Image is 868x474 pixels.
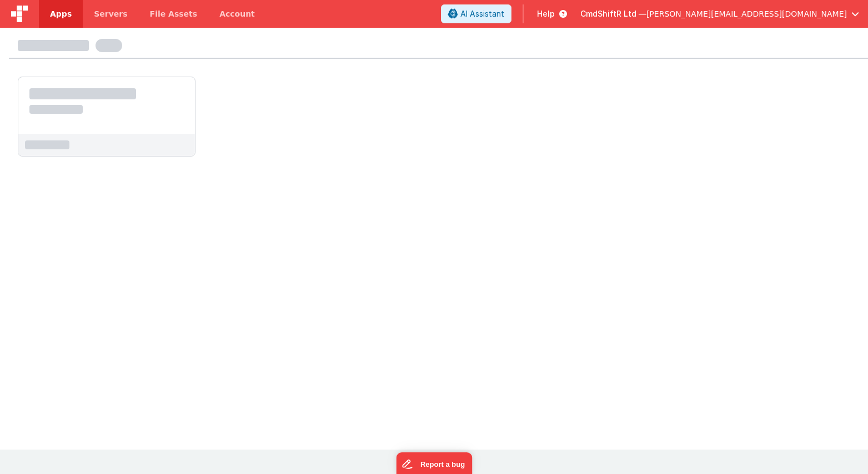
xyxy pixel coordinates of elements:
[150,8,198,19] span: File Assets
[94,8,127,19] span: Servers
[580,8,646,19] span: CmdShiftR Ltd —
[646,8,847,19] span: [PERSON_NAME][EMAIL_ADDRESS][DOMAIN_NAME]
[50,8,72,19] span: Apps
[580,8,859,19] button: CmdShiftR Ltd — [PERSON_NAME][EMAIL_ADDRESS][DOMAIN_NAME]
[441,4,511,23] button: AI Assistant
[537,8,555,19] span: Help
[460,8,504,19] span: AI Assistant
